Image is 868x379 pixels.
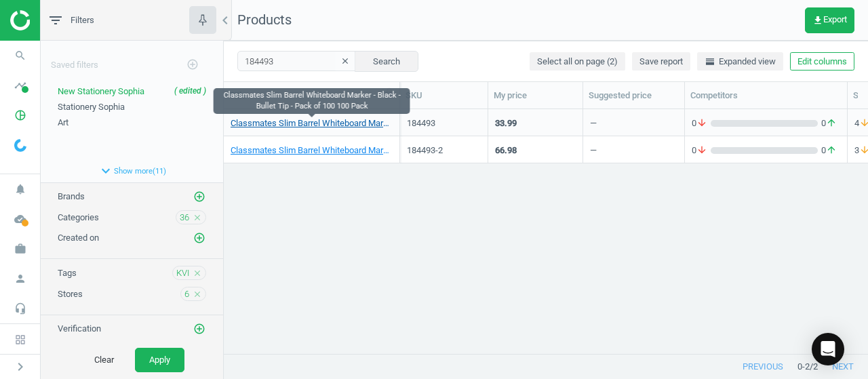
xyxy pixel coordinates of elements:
button: add_circle_outline [193,322,206,336]
div: 184493 [407,117,481,129]
i: close [193,268,202,278]
button: add_circle_outline [179,51,206,79]
i: get_app [812,15,823,26]
span: Select all on page (2) [537,56,618,68]
button: Apply [135,348,184,372]
i: chevron_right [12,359,28,375]
img: wGWNvw8QSZomAAAAABJRU5ErkJggg== [14,139,26,152]
span: Export [812,15,847,26]
span: Art [58,117,68,127]
i: search [7,43,33,68]
i: person [7,266,33,292]
i: close [193,213,202,222]
span: Save report [639,56,683,68]
i: arrow_upward [826,117,837,129]
div: Classmates Slim Barrel Whiteboard Marker - Black - Bullet Tip - Pack of 100 100 Pack [214,88,410,114]
span: 0 - 2 [797,361,810,373]
button: chevron_right [3,358,37,376]
span: Verification [58,323,101,334]
span: KVI [176,267,189,279]
div: Competitors [690,89,842,102]
span: Expanded view [705,56,776,68]
i: expand_more [98,163,114,179]
i: arrow_upward [826,144,837,157]
i: horizontal_split [705,56,715,67]
span: Categories [58,212,99,222]
div: 66.98 [495,144,517,157]
div: — [590,144,597,161]
i: pie_chart_outlined [7,102,33,128]
button: Edit columns [790,52,854,71]
span: / 2 [810,361,818,373]
span: 0 [692,144,711,157]
div: SKU [406,89,482,102]
i: headset_mic [7,296,33,321]
span: Filters [71,14,94,26]
button: get_appExport [805,7,854,33]
span: New Stationery Sophia [58,86,144,96]
button: next [818,355,868,379]
i: clear [340,56,350,66]
button: Search [355,51,418,71]
button: add_circle_outline [193,190,206,203]
a: Classmates Slim Barrel Whiteboard Marker - Black - Bullet Tip - Pack of 100 100 Pack [231,117,393,129]
button: add_circle_outline [193,231,206,245]
span: 0 [818,144,840,157]
span: Brands [58,191,85,201]
div: Open Intercom Messenger [812,333,844,365]
span: 0 [818,117,840,129]
input: SKU/Title search [237,51,356,71]
span: Products [237,12,292,28]
div: — [590,117,597,134]
img: ajHJNr6hYgQAAAAASUVORK5CYII= [10,10,106,31]
i: timeline [7,73,33,98]
div: Suggested price [589,89,679,102]
span: 0 [692,117,711,129]
div: grid [224,109,868,344]
span: Tags [58,268,77,278]
div: My price [494,89,577,102]
span: 36 [180,212,189,224]
i: close [193,290,202,299]
i: notifications [7,176,33,202]
i: add_circle_outline [193,191,205,203]
span: Stores [58,289,83,299]
button: Clear [80,348,128,372]
div: Saved filters [41,41,223,79]
i: filter_list [47,12,64,28]
button: Select all on page (2) [530,52,625,71]
button: previous [728,355,797,379]
i: arrow_downward [696,144,707,157]
i: add_circle_outline [186,58,199,71]
a: Classmates Slim Barrel Whiteboard Marker - Black - Bullet Tip - Pack of 100 200 Pack [231,144,393,157]
i: add_circle_outline [193,232,205,244]
span: Created on [58,233,99,243]
div: 33.99 [495,117,517,129]
i: add_circle_outline [193,323,205,335]
i: chevron_left [217,12,233,28]
span: 6 [184,288,189,300]
i: work [7,236,33,262]
button: clear [335,52,355,71]
i: arrow_downward [696,117,707,129]
div: ( edited ) [174,85,206,98]
span: Stationery Sophia [58,102,125,112]
button: horizontal_splitExpanded view [697,52,783,71]
div: 184493-2 [407,144,481,157]
button: expand_moreShow more(11) [41,159,223,182]
button: Save report [632,52,690,71]
i: cloud_done [7,206,33,232]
